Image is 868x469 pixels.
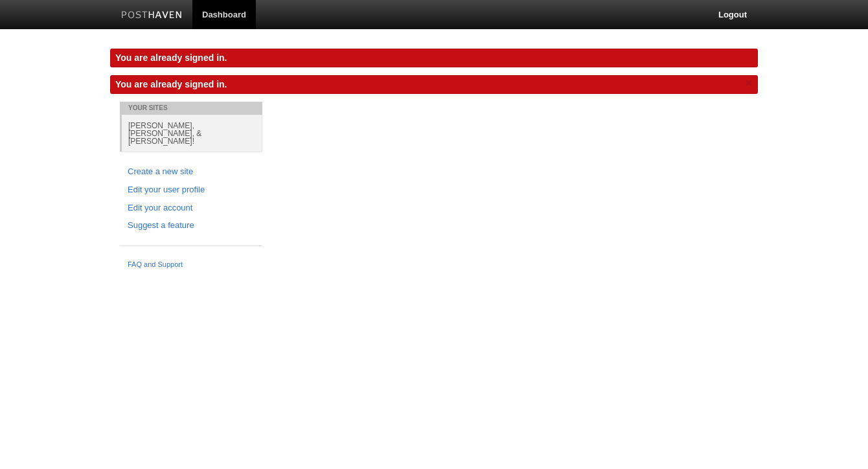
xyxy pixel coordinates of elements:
[128,165,255,179] a: Create a new site
[110,49,758,67] div: You are already signed in.
[128,183,255,197] a: Edit your user profile
[128,201,255,215] a: Edit your account
[122,115,262,152] a: [PERSON_NAME], [PERSON_NAME], & [PERSON_NAME]!
[128,259,255,271] a: FAQ and Support
[743,75,755,91] a: ×
[121,11,183,21] img: Posthaven-bar
[128,219,255,233] a: Suggest a feature
[120,102,262,115] li: Your Sites
[115,79,227,89] span: You are already signed in.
